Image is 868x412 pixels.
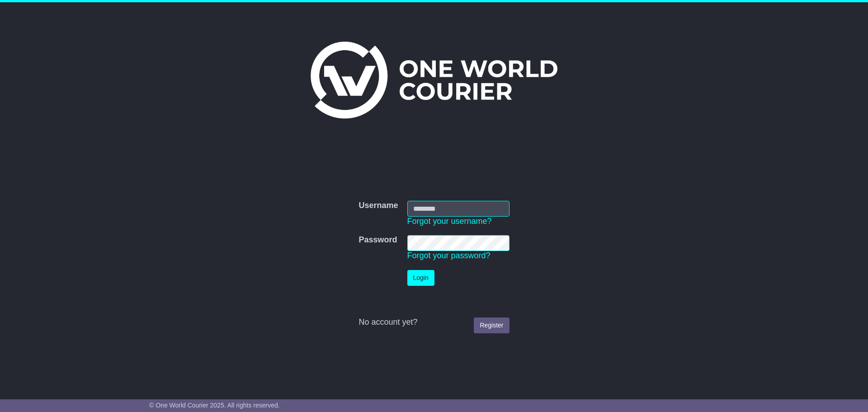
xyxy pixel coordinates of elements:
label: Username [359,201,398,211]
a: Register [474,317,509,333]
img: One World [311,42,557,118]
a: Forgot your username? [407,217,492,226]
label: Password [359,235,397,245]
div: No account yet? [359,317,509,327]
a: Forgot your password? [407,251,491,260]
button: Login [407,270,434,286]
span: © One World Courier 2025. All rights reserved. [149,402,280,409]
